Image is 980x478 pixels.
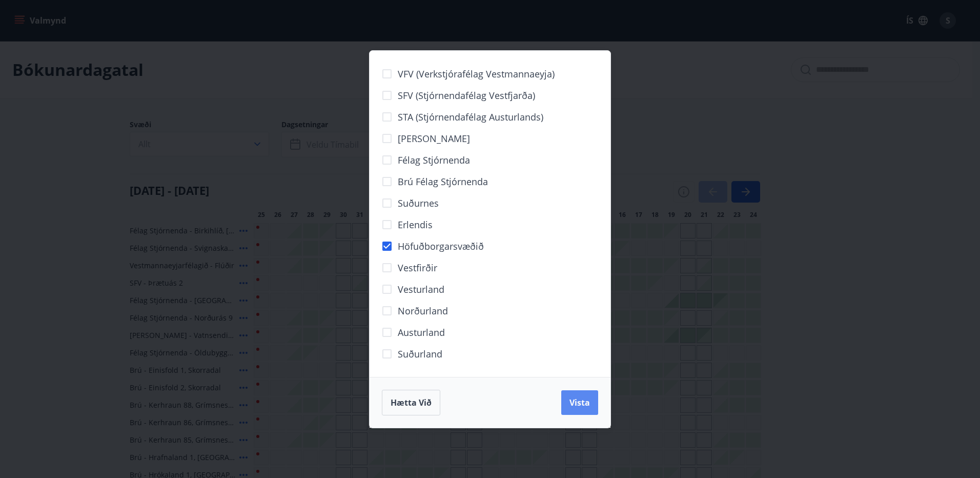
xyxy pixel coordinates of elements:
[398,347,442,361] span: Suðurland
[561,390,598,415] button: Vista
[398,89,535,102] span: SFV (Stjórnendafélag Vestfjarða)
[382,390,440,415] button: Hætta við
[398,175,488,188] span: Brú félag stjórnenda
[398,110,543,124] span: STA (Stjórnendafélag Austurlands)
[398,132,470,145] span: [PERSON_NAME]
[391,397,432,408] span: Hætta við
[398,153,470,167] span: Félag stjórnenda
[398,304,448,317] span: Norðurland
[398,240,484,253] span: Höfuðborgarsvæðið
[398,283,444,296] span: Vesturland
[398,326,445,339] span: Austurland
[398,196,439,210] span: Suðurnes
[398,67,555,81] span: VFV (Verkstjórafélag Vestmannaeyja)
[569,397,590,408] span: Vista
[398,218,433,231] span: Erlendis
[398,261,437,274] span: Vestfirðir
